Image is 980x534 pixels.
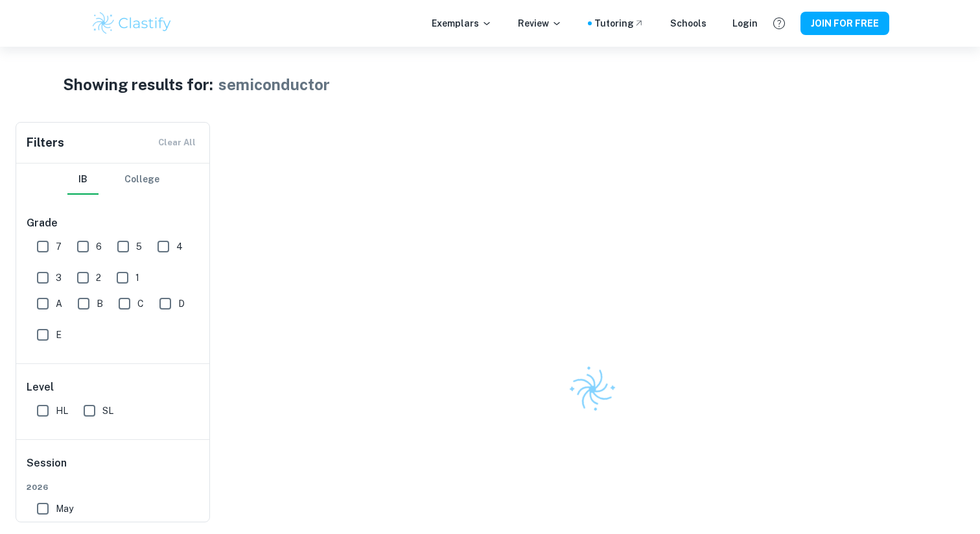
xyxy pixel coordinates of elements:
span: May [56,502,73,516]
h1: Showing results for: [63,73,213,96]
span: 7 [56,239,62,254]
button: College [124,164,159,195]
span: 6 [96,239,102,254]
img: Clastify logo [91,10,173,36]
span: 4 [176,239,183,254]
span: SL [102,404,113,418]
button: JOIN FOR FREE [800,12,889,35]
button: Help and Feedback [768,12,790,34]
span: 1 [135,271,139,285]
span: 2026 [27,481,200,493]
img: Clastify logo [561,357,624,420]
span: HL [56,404,68,418]
span: 3 [56,271,62,285]
span: C [137,297,144,311]
h6: Session [27,455,200,481]
a: Schools [670,16,706,30]
span: 5 [136,239,142,254]
p: Exemplars [432,16,492,30]
span: A [56,297,62,311]
span: E [56,328,62,342]
h6: Level [27,380,200,395]
h6: Grade [27,215,200,231]
div: Filter type choice [67,164,159,195]
span: D [178,297,185,311]
h1: semiconductor [218,73,330,96]
p: Review [518,16,562,30]
a: Login [732,16,758,30]
a: Tutoring [594,16,644,30]
span: B [97,297,103,311]
h6: Filters [27,134,64,152]
button: IB [67,164,99,195]
span: 2 [96,271,101,285]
